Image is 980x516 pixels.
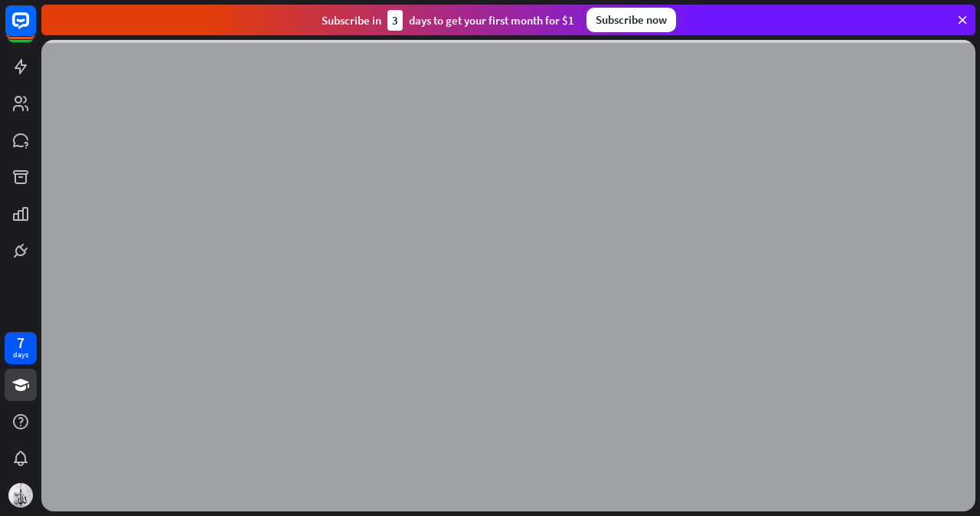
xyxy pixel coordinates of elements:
a: 7 days [5,332,37,364]
div: Subscribe now [586,8,676,32]
div: Subscribe in days to get your first month for $1 [322,10,574,31]
div: 7 [17,336,24,350]
div: days [13,350,28,360]
div: 3 [387,10,403,31]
